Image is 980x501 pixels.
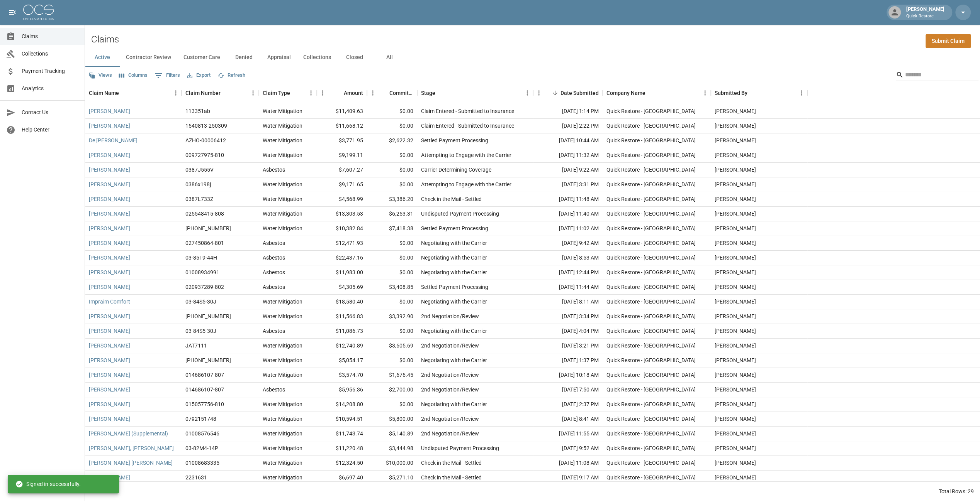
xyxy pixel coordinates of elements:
div: $11,668.12 [317,119,367,133]
button: Closed [337,48,372,67]
div: [DATE] 1:37 PM [533,353,603,368]
button: Sort [290,88,301,98]
div: JAT7111 [185,342,207,349]
div: Claim Number [182,82,259,104]
div: $3,574.70 [317,368,367,383]
div: 020937289-802 [185,283,224,291]
div: 2nd Negotiation/Review [421,386,479,393]
div: $5,140.89 [367,427,417,441]
div: $0.00 [367,324,417,339]
div: $18,580.40 [317,295,367,309]
div: Asbestos [263,386,285,393]
div: $11,086.73 [317,324,367,339]
div: $2,622.32 [367,133,417,148]
div: Check in the Mail - Settled [421,474,482,481]
div: $11,409.63 [317,104,367,119]
p: Quick Restore [906,13,944,20]
div: Claim Type [263,82,290,104]
div: Andrew Damitz [715,224,756,232]
div: Undisputed Payment Processing [421,444,499,452]
div: Josh Kolodiej [715,151,756,159]
div: 2nd Negotiation/Review [421,342,479,349]
div: Water Mitigation [263,430,302,437]
div: $7,418.38 [367,221,417,236]
div: Quick Restore - Tucson [606,474,696,481]
div: 01-009-044479 [185,224,231,232]
a: [PERSON_NAME] [89,166,130,174]
div: Quick Restore - Tucson [606,268,696,276]
div: [DATE] 10:44 AM [533,133,603,148]
div: Water Mitigation [263,400,302,408]
a: [PERSON_NAME] [89,195,130,203]
a: [PERSON_NAME] [89,312,130,320]
div: $13,303.53 [317,207,367,221]
div: Quick Restore - Tucson [606,137,696,144]
button: Contractor Review [120,48,177,67]
div: [DATE] 12:44 PM [533,265,603,280]
div: Water Mitigation [263,122,302,130]
div: 027450864-801 [185,239,224,247]
div: Negotiating with the Carrier [421,298,487,305]
div: Quick Restore - Tucson [606,342,696,349]
div: $7,607.27 [317,163,367,177]
div: Water Mitigation [263,210,302,218]
button: Select columns [117,69,149,81]
a: [PERSON_NAME] [89,239,130,247]
div: $3,408.85 [367,280,417,295]
div: 03-84S5-30J [185,327,216,335]
div: Stage [417,82,533,104]
div: Water Mitigation [263,459,302,467]
div: 03-82M4-14P [185,444,218,452]
div: 0387J555V [185,166,214,174]
div: Water Mitigation [263,474,302,481]
span: Help Center [22,126,78,134]
a: [PERSON_NAME] [89,107,130,115]
div: 0386x198j [185,180,211,188]
div: Water Mitigation [263,444,302,452]
div: [DATE] 9:17 AM [533,471,603,485]
div: Quick Restore - Tucson [606,122,696,130]
div: Asbestos [263,327,285,335]
a: Submit Claim [926,34,971,48]
button: Denied [226,48,261,67]
div: [DATE] 8:53 AM [533,251,603,265]
div: 025548415-808 [185,210,224,218]
div: Alec Melendez [715,386,756,393]
div: Andrew Damitz [715,107,756,115]
div: Quick Restore - Tucson [606,180,696,188]
div: $10,382.84 [317,221,367,236]
div: $14,208.80 [317,397,367,412]
div: 015057756-810 [185,400,224,408]
span: Contact Us [22,108,78,116]
a: De [PERSON_NAME] [89,137,138,144]
div: dynamic tabs [85,48,980,67]
div: [DATE] 11:44 AM [533,280,603,295]
a: [PERSON_NAME] [89,210,130,218]
div: Quick Restore - Tucson [606,430,696,437]
div: $11,983.00 [317,265,367,280]
div: 03-84S5-30J [185,298,216,305]
button: open drawer [5,5,20,20]
div: Quick Restore - Tucson [606,386,696,393]
div: Andrew Damitz [715,371,756,379]
div: Date Submitted [533,82,603,104]
div: Alec Melendez [715,268,756,276]
div: Attempting to Engage with the Carrier [421,180,511,188]
div: $22,437.16 [317,251,367,265]
div: $1,676.45 [367,368,417,383]
div: Committed Amount [389,82,413,104]
div: $2,700.00 [367,383,417,397]
button: Menu [367,87,379,99]
div: [DATE] 9:42 AM [533,236,603,251]
div: [DATE] 3:31 PM [533,177,603,192]
div: Andrew Damitz [715,342,756,349]
div: Quick Restore - Tucson [606,107,696,115]
div: Water Mitigation [263,312,302,320]
h2: Claims [91,34,119,45]
div: [DATE] 2:22 PM [533,119,603,133]
div: Quick Restore - Tucson [606,327,696,335]
div: $11,566.83 [317,309,367,324]
div: Undisputed Payment Processing [421,210,499,218]
a: [PERSON_NAME] [89,371,130,379]
div: Carrier Determining Coverage [421,166,491,174]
